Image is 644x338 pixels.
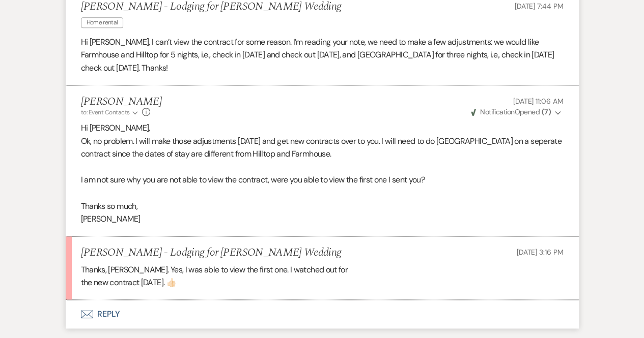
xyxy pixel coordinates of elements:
button: NotificationOpened (7) [469,107,564,117]
p: Thanks so much, [81,200,564,213]
h5: [PERSON_NAME] - Lodging for [PERSON_NAME] Wedding [81,1,342,13]
span: [DATE] 11:06 AM [513,97,564,106]
span: to: Event Contacts [81,108,130,116]
div: Thanks, [PERSON_NAME]. Yes, I was able to view the first one. I watched out for the new contract ... [81,263,564,289]
h5: [PERSON_NAME] [81,96,162,108]
p: Ok, no problem. I will make those adjustments [DATE] and get new contracts over to you. I will ne... [81,135,564,161]
p: [PERSON_NAME] [81,212,564,226]
button: to: Event Contacts [81,108,139,117]
strong: ( 7 ) [541,107,550,116]
h5: [PERSON_NAME] - Lodging for [PERSON_NAME] Wedding [81,247,342,259]
span: Opened [471,107,551,116]
p: Hi [PERSON_NAME], [81,121,564,135]
button: Reply [66,300,579,328]
span: Notification [480,107,514,116]
span: [DATE] 7:44 PM [514,2,563,11]
p: I am not sure why you are not able to view the contract, were you able to view the first one I se... [81,173,564,187]
span: Home rental [81,17,124,28]
p: Hi [PERSON_NAME], I can’t view the contract for some reason. I’m reading your note, we need to ma... [81,36,564,75]
span: [DATE] 3:16 PM [516,248,563,257]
